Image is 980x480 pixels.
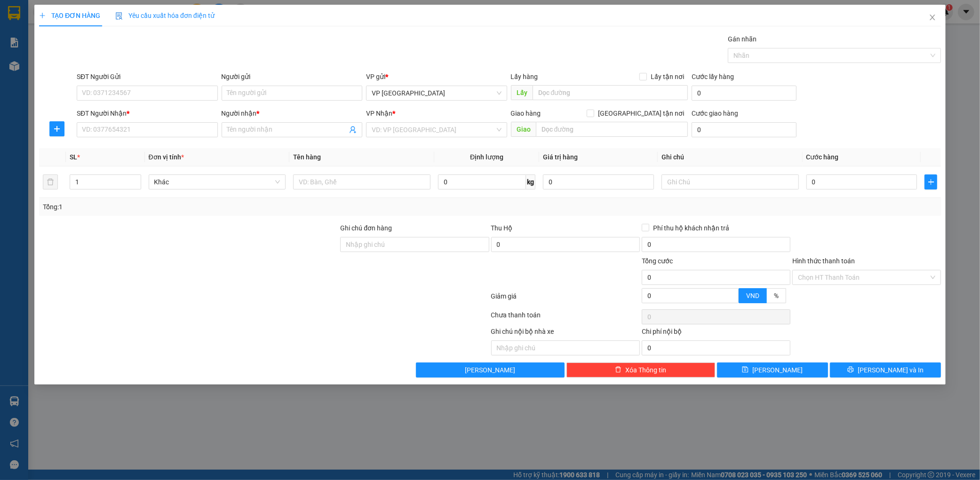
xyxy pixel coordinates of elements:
[115,12,123,20] img: icon
[77,71,218,82] div: SĐT Người Gửi
[490,310,641,326] div: Chưa thanh toán
[919,5,946,31] button: Close
[642,326,790,340] div: Chi phí nội bộ
[692,122,797,137] input: Cước giao hàng
[929,14,936,21] span: close
[566,362,715,378] button: deleteXóa Thông tin
[858,365,924,375] span: [PERSON_NAME] và In
[625,365,666,375] span: Xóa Thông tin
[511,110,541,117] span: Giao hàng
[5,70,110,83] li: In ngày: 18:59 14/09
[293,153,321,161] span: Tên hàng
[77,108,218,118] div: SĐT Người Nhận
[847,366,854,374] span: printer
[340,224,392,232] label: Ghi chú đơn hàng
[692,110,738,117] label: Cước giao hàng
[717,362,828,378] button: save[PERSON_NAME]
[752,365,803,375] span: [PERSON_NAME]
[661,174,799,189] input: Ghi Chú
[39,12,100,19] span: TẠO ĐƠN HÀNG
[49,121,64,136] button: plus
[742,366,749,374] span: save
[366,71,507,82] div: VP gửi
[774,292,779,299] span: %
[39,12,46,19] span: plus
[543,174,654,189] input: 0
[154,175,280,189] span: Khác
[415,362,564,378] button: [PERSON_NAME]
[594,108,688,118] span: [GEOGRAPHIC_DATA] tận nơi
[491,224,512,232] span: Thu Hộ
[615,366,621,374] span: delete
[366,110,392,117] span: VP Nhận
[491,340,639,355] input: Nhập ghi chú
[511,73,538,80] span: Lấy hàng
[340,237,489,252] input: Ghi chú đơn hàng
[115,12,215,19] span: Yêu cầu xuất hóa đơn điện tử
[536,122,688,137] input: Dọc đường
[792,257,855,265] label: Hình thức thanh toán
[533,85,688,100] input: Dọc đường
[511,122,536,137] span: Giao
[491,326,639,340] div: Ghi chú nội bộ nhà xe
[221,71,362,82] div: Người gửi
[830,362,941,378] button: printer[PERSON_NAME] và In
[148,153,183,161] span: Đơn vị tính
[806,153,839,161] span: Cước hàng
[511,85,533,100] span: Lấy
[692,86,797,101] input: Cước lấy hàng
[349,126,357,134] span: user-add
[5,56,110,70] li: [PERSON_NAME]
[924,174,937,189] button: plus
[43,202,378,212] div: Tổng: 1
[692,73,734,80] label: Cước lấy hàng
[925,178,937,186] span: plus
[293,174,430,189] input: VD: Bàn, Ghế
[647,71,688,82] span: Lấy tận nơi
[372,86,502,100] span: VP Mỹ Đình
[470,153,503,161] span: Định lượng
[70,153,77,161] span: SL
[50,125,64,133] span: plus
[658,148,803,166] th: Ghi chú
[543,153,578,161] span: Giá trị hàng
[221,108,362,118] div: Người nhận
[526,174,535,189] span: kg
[642,257,673,265] span: Tổng cước
[43,174,58,189] button: delete
[728,35,757,43] label: Gán nhãn
[465,365,515,375] span: [PERSON_NAME]
[649,223,733,233] span: Phí thu hộ khách nhận trả
[746,292,759,299] span: VND
[490,291,641,307] div: Giảm giá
